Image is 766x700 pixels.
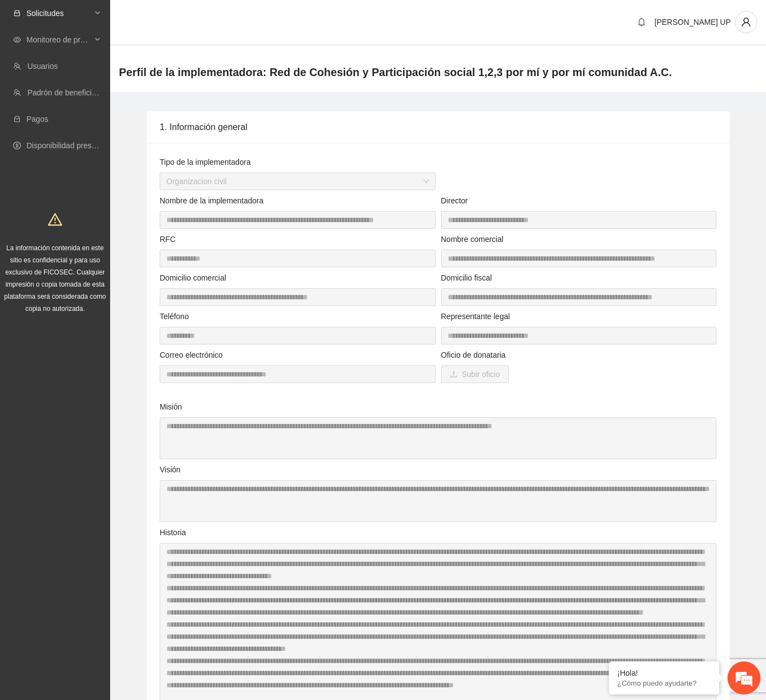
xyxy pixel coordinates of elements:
button: uploadSubir oficio [441,365,509,383]
label: Nombre comercial [441,233,504,245]
label: Visión [160,464,181,476]
a: Usuarios [28,62,58,71]
span: Perfil de la implementadora: Red de Cohesión y Participación social 1,2,3 por mí y por mí comunid... [119,63,672,81]
textarea: Escriba su mensaje y pulse “Intro” [6,301,210,340]
span: warning [48,212,62,227]
label: Correo electrónico [160,349,222,361]
label: Teléfono [160,310,189,322]
span: eye [13,36,21,44]
label: Domicilio comercial [160,272,226,284]
a: Disponibilidad presupuestal [26,141,121,150]
span: user [736,17,757,27]
span: uploadSubir oficio [441,370,509,379]
a: Pagos [26,115,48,123]
label: Tipo de la implementadora [160,156,251,168]
span: Organizacion civil [166,173,429,190]
div: ¡Hola! [617,669,711,677]
span: Estamos en línea. [64,147,152,259]
button: user [735,11,757,33]
span: inbox [13,9,21,17]
span: [PERSON_NAME] UP [655,18,731,26]
label: Oficio de donataria [441,349,506,361]
span: Monitoreo de proyectos [26,29,91,51]
a: Padrón de beneficiarios [28,88,108,97]
label: Historia [160,526,186,539]
label: Representante legal [441,310,510,322]
label: Nombre de la implementadora [160,195,263,207]
span: La información contenida en este sitio es confidencial y para uso exclusivo de FICOSEC. Cualquier... [4,244,106,313]
div: 1. Información general [160,111,716,143]
div: Chatee con nosotros ahora [57,56,185,71]
label: RFC [160,233,176,245]
span: Solicitudes [26,2,91,24]
button: bell [633,13,650,31]
span: bell [633,18,650,26]
p: ¿Cómo puedo ayudarte? [617,679,711,687]
label: Director [441,195,468,207]
div: Minimizar ventana de chat en vivo [181,6,207,32]
label: Misión [160,401,182,413]
label: Domicilio fiscal [441,272,492,284]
